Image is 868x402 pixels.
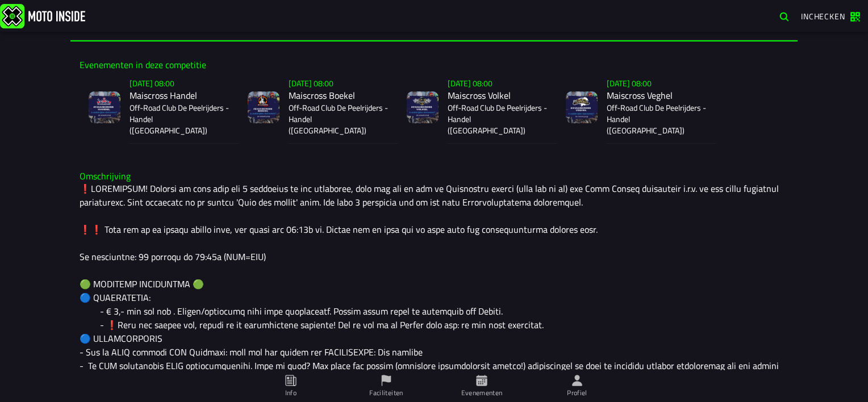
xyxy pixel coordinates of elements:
[448,77,493,89] ion-text: [DATE] 08:00
[130,90,229,101] h2: Maiscross Handel
[566,91,598,123] img: event-image
[607,102,707,136] p: Off-Road Club De Peelrijders - Handel ([GEOGRAPHIC_DATA])
[289,77,333,89] ion-text: [DATE] 08:00
[80,171,788,182] h3: Omschrijving
[289,90,389,101] h2: Maiscross Boekel
[567,388,587,398] ion-label: Profiel
[407,91,439,123] img: event-image
[461,388,503,398] ion-label: Evenementen
[448,102,548,136] p: Off-Road Club De Peelrijders - Handel ([GEOGRAPHIC_DATA])
[130,102,229,136] p: Off-Road Club De Peelrijders - Handel ([GEOGRAPHIC_DATA])
[607,90,707,101] h2: Maiscross Veghel
[369,388,403,398] ion-label: Faciliteiten
[795,6,866,26] a: Inchecken
[80,60,788,70] h3: Evenementen in deze competitie
[448,90,548,101] h2: Maiscross Volkel
[89,91,120,123] img: event-image
[801,10,845,22] span: Inchecken
[248,91,279,123] img: event-image
[285,388,297,398] ion-label: Info
[607,77,652,89] ion-text: [DATE] 08:00
[130,77,174,89] ion-text: [DATE] 08:00
[289,102,389,136] p: Off-Road Club De Peelrijders - Handel ([GEOGRAPHIC_DATA])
